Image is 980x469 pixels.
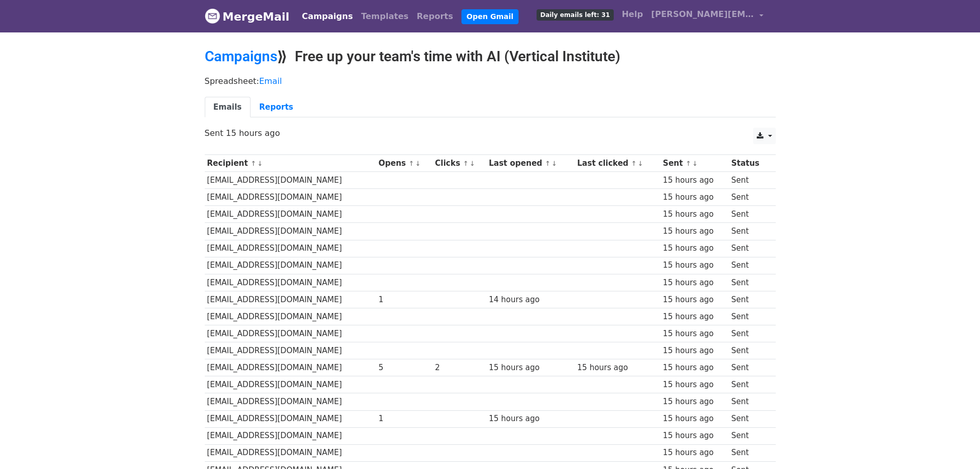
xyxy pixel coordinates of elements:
a: Emails [205,97,251,118]
td: Sent [729,189,770,206]
h2: ⟫ Free up your team's time with AI (Vertical Institute) [205,48,776,65]
div: 15 hours ago [663,345,726,357]
td: Sent [729,393,770,410]
a: ↓ [638,160,644,167]
div: 15 hours ago [663,447,726,459]
div: 15 hours ago [663,311,726,323]
th: Status [729,155,770,172]
td: [EMAIL_ADDRESS][DOMAIN_NAME] [205,342,376,359]
th: Opens [376,155,433,172]
td: Sent [729,325,770,342]
a: MergeMail [205,6,290,27]
div: 15 hours ago [663,396,726,408]
div: 2 [435,362,484,374]
a: ↓ [415,160,421,167]
td: [EMAIL_ADDRESS][DOMAIN_NAME] [205,240,376,257]
th: Clicks [433,155,487,172]
a: Open Gmail [461,9,519,24]
div: 15 hours ago [663,225,726,237]
td: [EMAIL_ADDRESS][DOMAIN_NAME] [205,444,376,461]
div: 14 hours ago [489,294,572,306]
th: Last clicked [575,155,661,172]
div: 15 hours ago [663,209,726,220]
td: [EMAIL_ADDRESS][DOMAIN_NAME] [205,376,376,393]
th: Recipient [205,155,376,172]
div: 1 [379,294,430,306]
td: Sent [729,240,770,257]
div: 1 [379,413,430,425]
a: ↑ [686,160,691,167]
span: Daily emails left: 31 [537,9,613,21]
div: 15 hours ago [663,362,726,374]
td: [EMAIL_ADDRESS][DOMAIN_NAME] [205,325,376,342]
p: Spreadsheet: [205,76,776,86]
td: [EMAIL_ADDRESS][DOMAIN_NAME] [205,291,376,308]
a: [PERSON_NAME][EMAIL_ADDRESS][DOMAIN_NAME] [647,4,768,28]
a: ↑ [545,160,550,167]
td: [EMAIL_ADDRESS][DOMAIN_NAME] [205,257,376,274]
div: 15 hours ago [489,413,572,425]
td: Sent [729,308,770,325]
a: Email [259,76,282,86]
a: Reports [251,97,302,118]
div: 15 hours ago [663,430,726,442]
div: 15 hours ago [663,259,726,271]
a: ↑ [631,160,637,167]
td: Sent [729,206,770,223]
div: 15 hours ago [663,328,726,340]
div: 15 hours ago [663,242,726,254]
td: Sent [729,172,770,189]
a: ↓ [257,160,263,167]
div: 15 hours ago [577,362,658,374]
div: 15 hours ago [663,175,726,186]
a: Templates [357,6,413,27]
td: [EMAIL_ADDRESS][DOMAIN_NAME] [205,223,376,240]
a: ↓ [551,160,557,167]
p: Sent 15 hours ago [205,128,776,138]
td: Sent [729,444,770,461]
span: [PERSON_NAME][EMAIL_ADDRESS][DOMAIN_NAME] [651,8,754,21]
div: 5 [379,362,430,374]
td: [EMAIL_ADDRESS][DOMAIN_NAME] [205,206,376,223]
a: Campaigns [298,6,357,27]
td: Sent [729,257,770,274]
td: [EMAIL_ADDRESS][DOMAIN_NAME] [205,393,376,410]
a: Campaigns [205,48,277,65]
td: Sent [729,427,770,444]
a: ↓ [470,160,475,167]
td: Sent [729,410,770,427]
a: Daily emails left: 31 [532,4,617,25]
a: ↓ [692,160,698,167]
td: Sent [729,274,770,291]
td: Sent [729,223,770,240]
td: [EMAIL_ADDRESS][DOMAIN_NAME] [205,427,376,444]
div: 15 hours ago [663,192,726,203]
td: [EMAIL_ADDRESS][DOMAIN_NAME] [205,172,376,189]
td: [EMAIL_ADDRESS][DOMAIN_NAME] [205,189,376,206]
a: ↑ [408,160,414,167]
div: 15 hours ago [489,362,572,374]
td: [EMAIL_ADDRESS][DOMAIN_NAME] [205,274,376,291]
a: ↑ [463,160,469,167]
td: [EMAIL_ADDRESS][DOMAIN_NAME] [205,308,376,325]
div: 15 hours ago [663,294,726,306]
td: Sent [729,359,770,376]
td: Sent [729,376,770,393]
a: Help [618,4,647,25]
td: [EMAIL_ADDRESS][DOMAIN_NAME] [205,359,376,376]
td: [EMAIL_ADDRESS][DOMAIN_NAME] [205,410,376,427]
div: 15 hours ago [663,277,726,289]
th: Last opened [486,155,575,172]
div: 15 hours ago [663,413,726,425]
a: ↑ [251,160,256,167]
td: Sent [729,291,770,308]
img: MergeMail logo [205,8,220,24]
div: 15 hours ago [663,379,726,391]
th: Sent [661,155,729,172]
td: Sent [729,342,770,359]
a: Reports [413,6,457,27]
